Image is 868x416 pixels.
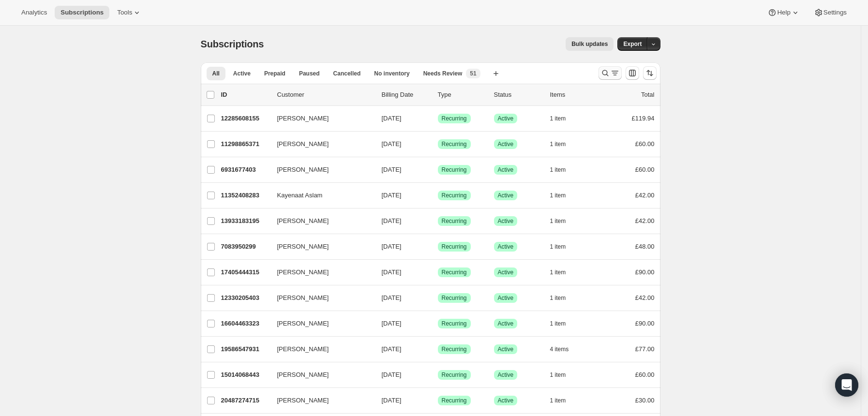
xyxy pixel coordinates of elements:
[221,137,655,151] div: 11298865371[PERSON_NAME][DATE]SuccessRecurringSuccessActive1 item£60.00
[277,319,329,328] span: [PERSON_NAME]
[221,191,269,200] p: 11352408283
[221,394,655,407] div: 20487274715[PERSON_NAME][DATE]SuccessRecurringSuccessActive1 item£30.00
[221,317,655,330] div: 16604463323[PERSON_NAME][DATE]SuccessRecurringSuccessActive1 item£90.00
[221,90,269,100] p: ID
[550,112,577,125] button: 1 item
[221,112,655,125] div: 12285608155[PERSON_NAME][DATE]SuccessRecurringSuccessActive1 item£119.94
[221,368,655,382] div: 15014068443[PERSON_NAME][DATE]SuccessRecurringSuccessActive1 item£60.00
[277,216,329,226] span: [PERSON_NAME]
[271,367,368,383] button: [PERSON_NAME]
[15,6,53,19] button: Analytics
[623,40,642,48] span: Export
[442,345,467,353] span: Recurring
[382,115,402,122] span: [DATE]
[277,242,329,252] span: [PERSON_NAME]
[550,243,566,251] span: 1 item
[635,166,655,173] span: £60.00
[550,294,566,302] span: 1 item
[599,66,622,80] button: Search and filter results
[498,345,514,353] span: Active
[498,166,514,174] span: Active
[382,268,402,276] span: [DATE]
[635,371,655,378] span: £60.00
[221,342,655,356] div: 19586547931[PERSON_NAME][DATE]SuccessRecurringSuccessActive4 items£77.00
[277,139,329,149] span: [PERSON_NAME]
[442,397,467,404] span: Recurring
[264,70,285,77] span: Prepaid
[550,217,566,225] span: 1 item
[212,70,220,77] span: All
[221,216,269,226] p: 13933183195
[470,70,476,77] span: 51
[550,163,577,177] button: 1 item
[498,140,514,148] span: Active
[221,240,655,253] div: 7083950299[PERSON_NAME][DATE]SuccessRecurringSuccessActive1 item£48.00
[635,140,655,148] span: £60.00
[635,192,655,199] span: £42.00
[221,165,269,175] p: 6931677403
[442,243,467,251] span: Recurring
[635,217,655,224] span: £42.00
[21,9,47,16] span: Analytics
[635,320,655,327] span: £90.00
[442,192,467,199] span: Recurring
[221,396,269,405] p: 20487274715
[299,70,320,77] span: Paused
[60,9,104,16] span: Subscriptions
[835,373,858,397] div: Open Intercom Messenger
[271,316,368,331] button: [PERSON_NAME]
[550,320,566,327] span: 1 item
[498,268,514,276] span: Active
[550,394,577,407] button: 1 item
[271,188,368,203] button: Kayenaat Aslam
[333,70,361,77] span: Cancelled
[550,371,566,379] span: 1 item
[777,9,790,16] span: Help
[550,266,577,279] button: 1 item
[221,90,655,100] div: IDCustomerBilling DateTypeStatusItemsTotal
[550,345,569,353] span: 4 items
[382,371,402,378] span: [DATE]
[643,66,657,80] button: Sort the results
[221,189,655,202] div: 11352408283Kayenaat Aslam[DATE]SuccessRecurringSuccessActive1 item£42.00
[271,265,368,280] button: [PERSON_NAME]
[382,294,402,301] span: [DATE]
[382,243,402,250] span: [DATE]
[221,370,269,380] p: 15014068443
[641,90,654,100] p: Total
[271,342,368,357] button: [PERSON_NAME]
[382,90,430,100] p: Billing Date
[442,166,467,174] span: Recurring
[442,140,467,148] span: Recurring
[277,267,329,277] span: [PERSON_NAME]
[271,213,368,229] button: [PERSON_NAME]
[382,140,402,148] span: [DATE]
[374,70,409,77] span: No inventory
[382,192,402,199] span: [DATE]
[635,397,655,404] span: £30.00
[271,162,368,178] button: [PERSON_NAME]
[550,342,580,356] button: 4 items
[498,371,514,379] span: Active
[271,393,368,408] button: [PERSON_NAME]
[221,139,269,149] p: 11298865371
[550,397,566,404] span: 1 item
[566,37,614,51] button: Bulk updates
[55,6,109,19] button: Subscriptions
[762,6,806,19] button: Help
[498,294,514,302] span: Active
[111,6,148,19] button: Tools
[632,115,655,122] span: £119.94
[635,294,655,301] span: £42.00
[442,371,467,379] span: Recurring
[498,243,514,251] span: Active
[550,140,566,148] span: 1 item
[550,317,577,330] button: 1 item
[823,9,847,16] span: Settings
[550,291,577,305] button: 1 item
[550,368,577,382] button: 1 item
[382,397,402,404] span: [DATE]
[271,239,368,254] button: [PERSON_NAME]
[808,6,853,19] button: Settings
[498,397,514,404] span: Active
